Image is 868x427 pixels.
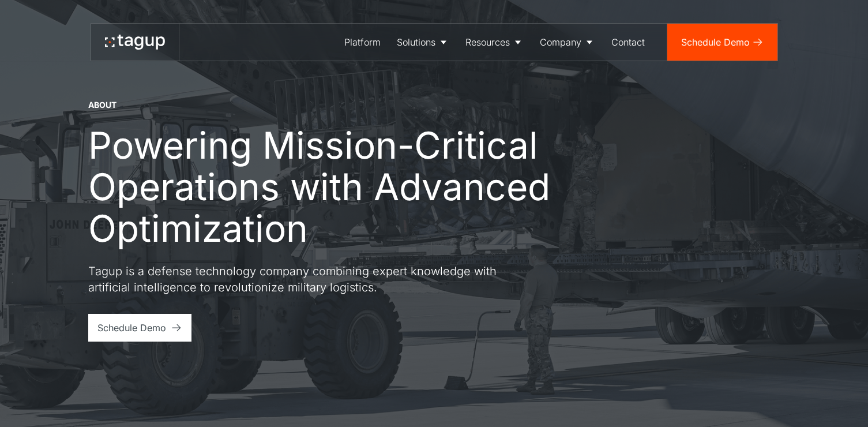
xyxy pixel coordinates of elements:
[667,24,777,61] a: Schedule Demo
[397,35,435,49] div: Solutions
[540,35,581,49] div: Company
[389,24,457,61] a: Solutions
[88,263,503,295] p: Tagup is a defense technology company combining expert knowledge with artificial intelligence to ...
[465,35,510,49] div: Resources
[344,35,381,49] div: Platform
[681,35,750,49] div: Schedule Demo
[88,125,573,249] h1: Powering Mission-Critical Operations with Advanced Optimization
[611,35,645,49] div: Contact
[603,24,653,61] a: Contact
[97,321,166,335] div: Schedule Demo
[88,99,117,111] div: About
[532,24,603,61] a: Company
[336,24,389,61] a: Platform
[457,24,532,61] a: Resources
[88,314,191,342] a: Schedule Demo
